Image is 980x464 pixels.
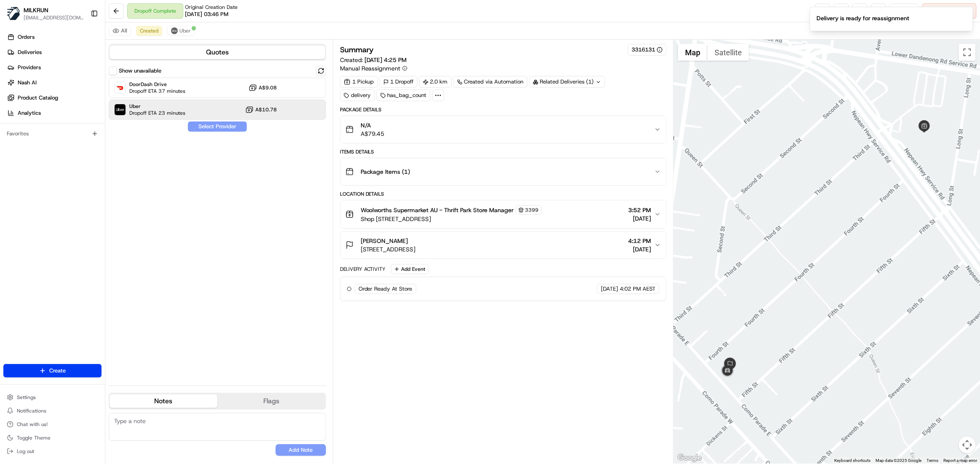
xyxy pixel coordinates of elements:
[361,237,408,245] span: [PERSON_NAME]
[7,7,20,20] img: MILKRUN
[628,206,651,214] span: 3:52 PM
[377,89,431,101] div: has_bag_count
[340,200,667,228] button: Woolworths Supermarket AU - Thrift Park Store Manager3399Shop [STREET_ADDRESS]3:52 PM[DATE]
[3,106,105,120] a: Analytics
[18,49,42,56] span: Deliveries
[3,418,102,430] button: Chat with us!
[109,26,131,36] button: All
[3,30,105,44] a: Orders
[959,437,976,453] button: Map camera controls
[361,167,410,176] span: Package Items ( 1 )
[129,81,185,88] span: DoorDash Drive
[361,206,514,214] span: Woolworths Supermarket AU - Thrift Park Store Manager
[136,26,162,36] button: Created
[3,127,102,140] div: Favorites
[676,453,704,464] img: Google
[419,76,452,88] div: 2.0 km
[632,46,663,54] button: 3316131
[245,105,277,114] button: A$10.78
[817,14,910,22] div: Delivery is ready for reassignment
[453,76,527,88] a: Created via Automation
[217,394,325,408] button: Flags
[24,6,48,14] button: MILKRUN
[340,56,407,64] span: Created:
[115,82,126,93] img: DoorDash Drive
[259,84,277,91] span: A$9.08
[723,358,737,371] div: 2
[3,432,102,444] button: Toggle Theme
[529,76,605,88] div: Related Deliveries (1)
[361,245,416,254] span: [STREET_ADDRESS]
[628,237,651,245] span: 4:12 PM
[17,434,51,441] span: Toggle Theme
[361,121,385,129] span: N/A
[340,46,374,54] h3: Summary
[380,76,418,88] div: 1 Dropoff
[340,116,667,143] button: N/AA$79.45
[944,458,977,463] a: Report a map error
[3,76,105,89] a: Nash AI
[18,33,35,41] span: Orders
[3,61,105,74] a: Providers
[340,158,667,185] button: Package Items (1)
[185,4,238,11] span: Original Creation Date
[17,394,36,401] span: Settings
[340,89,375,101] div: delivery
[17,407,46,414] span: Notifications
[24,14,84,21] button: [EMAIL_ADDRESS][DOMAIN_NAME]
[676,453,704,464] a: Open this area in Google Maps (opens a new window)
[110,46,325,59] button: Quotes
[3,445,102,457] button: Log out
[361,129,385,138] span: A$79.45
[678,44,707,61] button: Show street map
[364,56,407,64] span: [DATE] 4:25 PM
[18,94,58,102] span: Product Catalog
[3,3,87,24] button: MILKRUNMILKRUN[EMAIL_ADDRESS][DOMAIN_NAME]
[340,64,407,73] button: Manual Reassignment
[525,207,539,213] span: 3399
[340,266,386,272] div: Delivery Activity
[927,458,939,463] a: Terms (opens in new tab)
[129,103,185,110] span: Uber
[835,458,871,464] button: Keyboard shortcuts
[340,106,667,113] div: Package Details
[601,285,618,293] span: [DATE]
[3,391,102,403] button: Settings
[3,364,102,378] button: Create
[340,232,667,259] button: [PERSON_NAME][STREET_ADDRESS]4:12 PM[DATE]
[140,27,158,34] span: Created
[49,367,66,375] span: Create
[340,148,667,155] div: Items Details
[361,215,542,223] span: Shop [STREET_ADDRESS]
[628,214,651,223] span: [DATE]
[876,458,922,463] span: Map data ©2025 Google
[17,448,34,455] span: Log out
[171,27,178,34] img: uber-new-logo.jpeg
[340,64,401,73] span: Manual Reassignment
[119,67,161,75] label: Show unavailable
[959,44,976,61] button: Toggle fullscreen view
[340,76,378,88] div: 1 Pickup
[115,104,126,115] img: Uber
[359,285,412,293] span: Order Ready At Store
[110,394,217,408] button: Notes
[167,26,195,36] button: Uber
[129,110,185,116] span: Dropoff ETA 23 minutes
[3,91,105,105] a: Product Catalog
[18,79,37,86] span: Nash AI
[255,106,277,113] span: A$10.78
[3,405,102,417] button: Notifications
[620,285,656,293] span: 4:02 PM AEST
[3,46,105,59] a: Deliveries
[340,191,667,197] div: Location Details
[129,88,185,94] span: Dropoff ETA 37 minutes
[18,64,41,71] span: Providers
[391,264,428,274] button: Add Event
[18,109,41,117] span: Analytics
[249,84,277,92] button: A$9.08
[185,11,228,18] span: [DATE] 03:46 PM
